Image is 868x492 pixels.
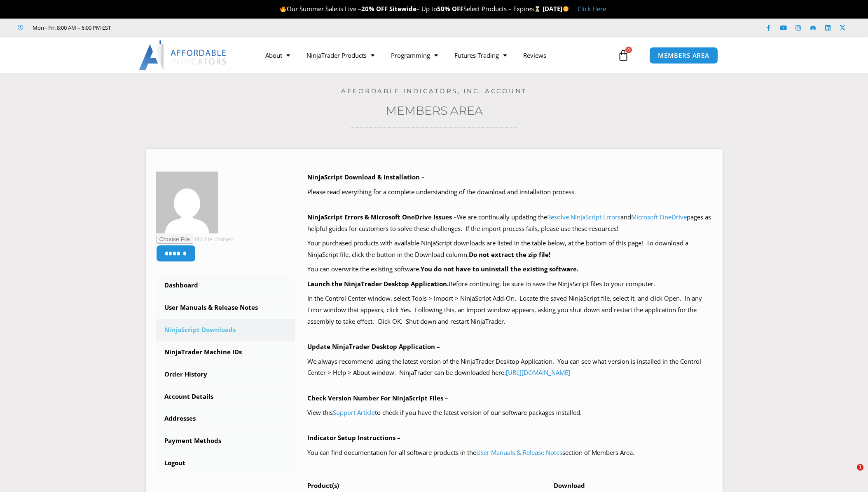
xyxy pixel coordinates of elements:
[578,5,606,13] a: Click Here
[280,6,286,12] img: 🔥
[506,368,570,377] a: [URL][DOMAIN_NAME]
[307,173,425,181] b: NinjaScript Download & Installation –
[307,213,457,221] b: NinjaScript Errors & Microsoft OneDrive Issues –
[307,293,712,327] p: In the Control Center window, select Tools > Import > NinjaScript Add-On. Locate the saved NinjaS...
[257,46,615,65] nav: Menu
[547,213,620,221] a: Resolve NinjaScript Errors
[469,250,550,259] b: Do not extract the zip file!
[122,24,246,32] iframe: Customer reviews powered by Trustpilot
[298,46,383,65] a: NinjaTrader Products
[446,46,515,65] a: Futures Trading
[307,394,448,402] b: Check Version Number For NinjaScript Files –
[658,52,709,59] span: MEMBERS AREA
[649,47,718,64] a: MEMBERS AREA
[341,87,527,95] a: Affordable Indicators, Inc. Account
[280,5,543,13] span: Our Summer Sale is Live – – Up to Select Products – Expires
[156,408,295,429] a: Addresses
[389,5,416,13] strong: Sitewide
[307,356,712,379] p: We always recommend using the latest version of the NinjaTrader Desktop Application. You can see ...
[307,407,712,419] p: View this to check if you have the latest version of our software packages installed.
[421,265,578,273] b: You do not have to uninstall the existing software.
[563,6,569,12] img: 🌞
[257,46,298,65] a: About
[307,264,712,275] p: You can overwrite the existing software.
[534,6,540,12] img: ⌛
[307,186,712,198] p: Please read everything for a complete understanding of the download and installation process.
[156,172,218,233] img: 1ab165bdab6777df96d8a1ce42d7ba12ae5d33538ef9b5ce93c9f62286522bc0
[437,5,463,13] strong: 50% OFF
[543,5,569,13] strong: [DATE]
[476,448,562,457] a: User Manuals & Release Notes
[307,212,712,235] p: We are continually updating the and pages as helpful guides for customers to solve these challeng...
[156,386,295,407] a: Account Details
[156,319,295,341] a: NinjaScript Downloads
[554,481,585,490] span: Download
[156,297,295,318] a: User Manuals & Release Notes
[156,364,295,385] a: Order History
[333,408,375,417] a: Support Article
[307,238,712,261] p: Your purchased products with available NinjaScript downloads are listed in the table below, at th...
[307,447,712,459] p: You can find documentation for all software products in the section of Members Area.
[139,40,227,70] img: LogoAI | Affordable Indicators – NinjaTrader
[156,275,295,296] a: Dashboard
[386,104,483,118] a: Members Area
[857,464,863,471] span: 1
[605,43,641,67] a: 0
[156,430,295,452] a: Payment Methods
[156,452,295,474] a: Logout
[156,275,295,474] nav: Account pages
[307,342,440,351] b: Update NinjaTrader Desktop Application –
[515,46,554,65] a: Reviews
[383,46,446,65] a: Programming
[30,23,111,33] span: Mon - Fri: 8:00 AM – 6:00 PM EST
[840,464,860,484] iframe: Intercom live chat
[307,280,449,288] b: Launch the NinjaTrader Desktop Application.
[361,5,388,13] strong: 20% OFF
[625,47,632,53] span: 0
[307,481,339,490] span: Product(s)
[307,433,400,442] b: Indicator Setup Instructions –
[631,213,687,221] a: Microsoft OneDrive
[156,341,295,363] a: NinjaTrader Machine IDs
[307,278,712,290] p: Before continuing, be sure to save the NinjaScript files to your computer.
